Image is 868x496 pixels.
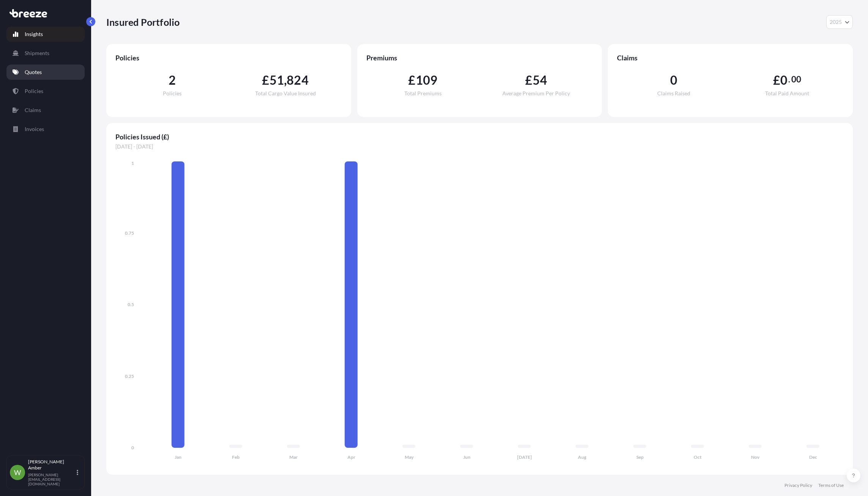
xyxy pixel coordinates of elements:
[106,16,180,28] p: Insured Portfolio
[25,87,43,95] p: Policies
[6,122,85,137] a: Invoices
[784,482,812,488] a: Privacy Policy
[751,454,760,460] tspan: Nov
[128,302,134,307] tspan: 0.5
[287,74,309,86] span: 824
[6,46,85,61] a: Shipments
[818,482,844,488] a: Terms of Use
[366,53,593,62] span: Premiums
[25,49,49,57] p: Shipments
[125,373,134,379] tspan: 0.25
[6,65,85,80] a: Quotes
[28,459,75,471] p: [PERSON_NAME] Amber
[115,143,844,150] span: [DATE] - [DATE]
[791,76,801,82] span: 00
[788,76,790,82] span: .
[125,230,134,236] tspan: 0.75
[809,454,817,460] tspan: Dec
[163,91,181,96] span: Policies
[169,74,176,86] span: 2
[404,91,442,96] span: Total Premiums
[416,74,438,86] span: 109
[533,74,547,86] span: 54
[773,74,780,86] span: £
[408,74,415,86] span: £
[6,27,85,42] a: Insights
[25,106,41,114] p: Claims
[255,91,316,96] span: Total Cargo Value Insured
[694,454,702,460] tspan: Oct
[232,454,240,460] tspan: Feb
[636,454,644,460] tspan: Sep
[765,91,809,96] span: Total Paid Amount
[502,91,570,96] span: Average Premium Per Policy
[25,125,44,133] p: Invoices
[28,472,75,486] p: [PERSON_NAME][EMAIL_ADDRESS][DOMAIN_NAME]
[657,91,690,96] span: Claims Raised
[525,74,532,86] span: £
[617,53,844,62] span: Claims
[270,74,284,86] span: 51
[289,454,298,460] tspan: Mar
[463,454,470,460] tspan: Jun
[780,74,788,86] span: 0
[517,454,532,460] tspan: [DATE]
[14,469,21,476] span: W
[578,454,587,460] tspan: Aug
[670,74,677,86] span: 0
[6,103,85,118] a: Claims
[826,15,853,29] button: Year Selector
[284,74,287,86] span: ,
[347,454,355,460] tspan: Apr
[6,84,85,99] a: Policies
[25,30,43,38] p: Insights
[115,132,844,141] span: Policies Issued (£)
[115,53,342,62] span: Policies
[830,18,842,26] span: 2025
[262,74,269,86] span: £
[405,454,414,460] tspan: May
[131,160,134,166] tspan: 1
[131,445,134,450] tspan: 0
[25,68,42,76] p: Quotes
[175,454,181,460] tspan: Jan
